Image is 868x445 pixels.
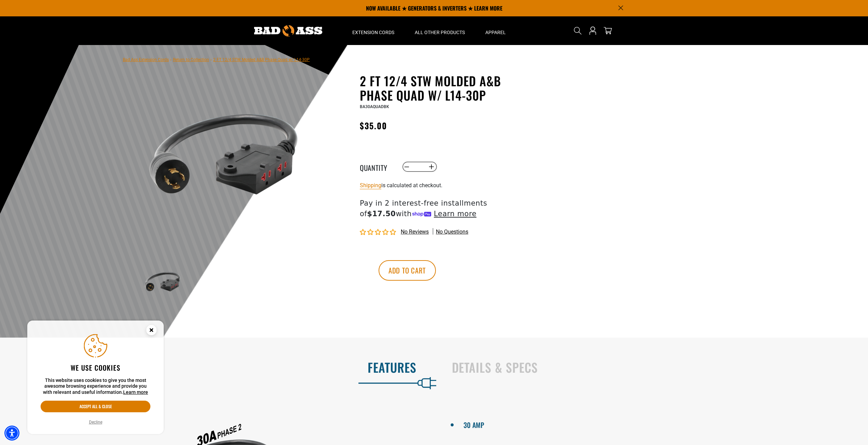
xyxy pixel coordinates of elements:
[173,57,209,62] a: Return to Collection
[452,360,854,374] h2: Details & Specs
[360,162,394,171] label: Quantity
[475,16,516,45] summary: Apparel
[254,25,322,36] img: Bad Ass Extension Cords
[436,228,468,236] span: No questions
[485,29,506,35] span: Apparel
[360,181,527,190] div: is calculated at checkout.
[27,321,164,434] aside: Cookie Consent
[463,418,844,430] li: 30 AMP
[360,182,381,189] a: Shipping
[360,74,527,102] h1: 2 FT 12/4 STW Molded A&B Phase Quad w/ L14-30P
[360,229,397,236] span: 0.00 stars
[123,57,169,62] a: Bad Ass Extension Cords
[170,57,172,62] span: ›
[123,389,148,395] a: Learn more
[415,29,465,35] span: All Other Products
[342,16,404,45] summary: Extension Cords
[213,57,310,62] span: 2 FT 12/4 STW Molded A&B Phase Quad w/ L14-30P
[4,426,19,441] div: Accessibility Menu
[87,419,104,426] button: Decline
[123,55,310,63] nav: breadcrumbs
[360,104,389,109] span: BA30AQUADBK
[14,360,416,374] h2: Features
[360,119,387,132] span: $35.00
[404,16,475,45] summary: All Other Products
[379,260,436,281] button: Add to cart
[352,29,394,35] span: Extension Cords
[210,57,212,62] span: ›
[572,25,583,36] summary: Search
[41,363,150,372] h2: We use cookies
[401,228,429,235] span: No reviews
[41,377,150,396] p: This website uses cookies to give you the most awesome browsing experience and provide you with r...
[41,401,150,412] button: Accept all & close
